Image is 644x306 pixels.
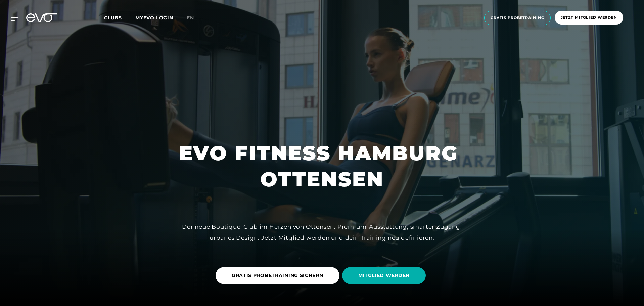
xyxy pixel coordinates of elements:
[104,15,122,21] span: Clubs
[232,272,323,279] span: GRATIS PROBETRAINING SICHERN
[187,15,194,21] span: en
[342,262,429,289] a: MITGLIED WERDEN
[561,15,617,20] span: Jetzt Mitglied werden
[171,221,473,243] div: Der neue Boutique-Club im Herzen von Ottensen: Premium-Ausstattung, smarter Zugang, urbanes Desig...
[553,11,625,25] a: Jetzt Mitglied werden
[135,15,173,21] a: MYEVO LOGIN
[358,272,410,279] span: MITGLIED WERDEN
[482,11,553,25] a: Gratis Probetraining
[104,14,135,21] a: Clubs
[491,15,544,21] span: Gratis Probetraining
[216,262,342,289] a: GRATIS PROBETRAINING SICHERN
[187,14,202,22] a: en
[179,140,465,192] h1: EVO FITNESS HAMBURG OTTENSEN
